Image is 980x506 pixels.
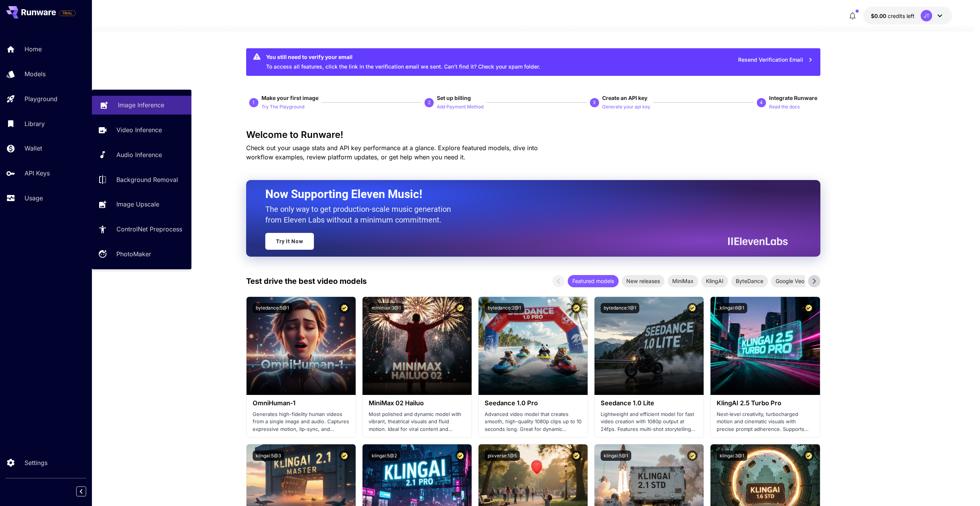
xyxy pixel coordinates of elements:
span: Add your payment card to enable full platform functionality. [59,8,76,18]
div: JT [921,10,932,21]
span: Check out your usage stats and API key performance at a glance. Explore featured models, dive int... [246,144,538,161]
p: Read the docs [769,103,800,111]
button: Certified Model – Vetted for best performance and includes a commercial license. [687,303,697,313]
h3: KlingAI 2.5 Turbo Pro [717,400,813,407]
div: Collapse sidebar [82,485,92,498]
p: Wallet [24,144,42,153]
button: bytedance:1@1 [601,303,639,313]
a: Image Upscale [92,195,191,214]
a: PhotoMaker [92,245,191,264]
span: credits left [888,13,915,19]
p: Next‑level creativity, turbocharged motion and cinematic visuals with precise prompt adherence. S... [717,411,813,433]
a: Try It Now [265,233,314,250]
h3: Seedance 1.0 Lite [601,400,697,407]
p: 3 [593,99,596,106]
img: alt [247,297,356,395]
p: Home [24,44,42,54]
p: PhotoMaker [116,249,151,259]
a: Video Inference [92,121,191,139]
p: Models [24,69,46,79]
div: To access all features, click the link in the verification email we sent. Can’t find it? Check yo... [266,51,540,74]
span: Google Veo [771,277,809,285]
p: 1 [252,99,255,106]
button: Certified Model – Vetted for best performance and includes a commercial license. [339,450,350,461]
button: $0.00 [863,7,952,25]
p: Advanced video model that creates smooth, high-quality 1080p clips up to 10 seconds long. Great f... [485,411,581,433]
span: KlingAI [701,277,728,285]
h3: MiniMax 02 Hailuo [369,400,465,407]
button: Certified Model – Vetted for best performance and includes a commercial license. [804,450,814,461]
span: Featured models [568,277,619,285]
p: Image Inference [118,100,164,110]
span: Make your first image [261,95,318,101]
p: API Keys [24,169,50,178]
p: Audio Inference [116,150,162,159]
span: TRIAL [59,10,75,16]
button: klingai:5@2 [369,450,400,461]
button: pixverse:1@5 [485,450,520,461]
p: Generate your api key [602,103,650,111]
button: Certified Model – Vetted for best performance and includes a commercial license. [339,303,350,313]
button: Resend Verification Email [734,52,817,68]
a: Background Removal [92,170,191,189]
span: $0.00 [871,13,888,19]
p: 4 [760,99,763,106]
button: klingai:6@1 [717,303,747,313]
span: Create an API key [602,95,647,101]
button: Certified Model – Vetted for best performance and includes a commercial license. [804,303,814,313]
img: alt [479,297,588,395]
h3: Seedance 1.0 Pro [485,400,581,407]
p: Playground [24,94,57,103]
button: Certified Model – Vetted for best performance and includes a commercial license. [687,450,697,461]
img: alt [595,297,704,395]
p: Video Inference [116,125,162,134]
button: Collapse sidebar [76,486,86,496]
h3: Welcome to Runware! [246,129,820,140]
div: You still need to verify your email [266,53,540,61]
p: Generates high-fidelity human videos from a single image and audio. Captures expressive motion, l... [253,411,350,433]
p: 2 [428,99,431,106]
img: alt [710,297,820,395]
h2: Now Supporting Eleven Music! [265,187,782,201]
h3: OmniHuman‑1 [253,400,350,407]
span: MiniMax [668,277,698,285]
p: Usage [24,193,43,203]
p: The only way to get production-scale music generation from Eleven Labs without a minimum commitment. [265,204,457,225]
button: bytedance:5@1 [253,303,292,313]
p: Lightweight and efficient model for fast video creation with 1080p output at 24fps. Features mult... [601,411,697,433]
button: Certified Model – Vetted for best performance and includes a commercial license. [455,303,465,313]
a: ControlNet Preprocess [92,220,191,239]
p: Most polished and dynamic model with vibrant, theatrical visuals and fluid motion. Ideal for vira... [369,411,465,433]
p: Library [24,119,45,128]
button: minimax:3@1 [369,303,404,313]
span: Set up billing [437,95,471,101]
p: ControlNet Preprocess [116,224,182,234]
span: Integrate Runware [769,95,817,101]
div: $0.00 [871,12,915,20]
p: Try The Playground [261,103,304,111]
p: Test drive the best video models [246,275,367,287]
img: alt [363,297,472,395]
button: klingai:3@1 [717,450,747,461]
button: klingai:5@3 [253,450,284,461]
button: klingai:5@1 [601,450,631,461]
p: Add Payment Method [437,103,483,111]
button: Certified Model – Vetted for best performance and includes a commercial license. [571,450,581,461]
p: Background Removal [116,175,178,184]
a: Audio Inference [92,146,191,164]
span: ByteDance [731,277,768,285]
button: Certified Model – Vetted for best performance and includes a commercial license. [571,303,581,313]
span: New releases [622,277,665,285]
button: Certified Model – Vetted for best performance and includes a commercial license. [455,450,465,461]
button: bytedance:2@1 [485,303,524,313]
a: Image Inference [92,96,191,115]
p: Image Upscale [116,200,159,209]
p: Settings [24,458,47,467]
